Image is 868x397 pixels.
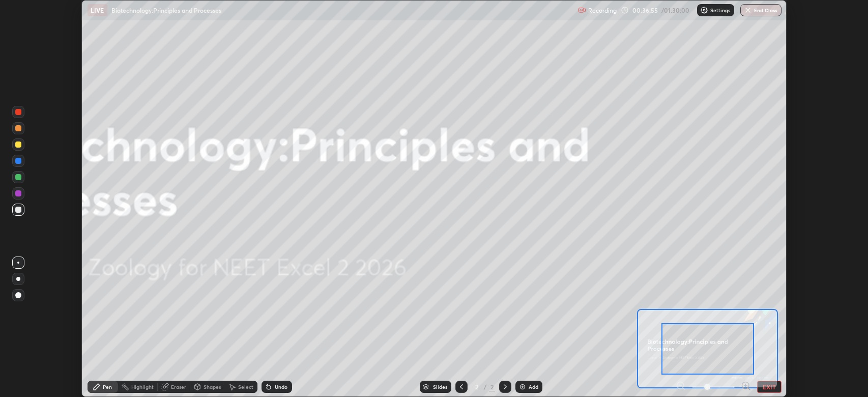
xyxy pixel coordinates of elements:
div: Highlight [131,384,154,389]
div: / [484,384,487,390]
img: add-slide-button [518,383,527,391]
div: Shapes [204,384,221,389]
div: 2 [489,382,495,391]
img: class-settings-icons [700,6,708,14]
div: Pen [103,384,112,389]
p: Recording [588,7,617,14]
img: end-class-cross [744,6,752,14]
p: LIVE [91,6,104,14]
div: Select [238,384,253,389]
div: Add [529,384,538,389]
div: Undo [275,384,287,389]
button: End Class [740,4,782,16]
div: Slides [433,384,447,389]
button: EXIT [757,381,782,393]
div: 2 [472,384,482,390]
p: Biotechnology:Principles and Processes [111,6,221,14]
p: Settings [710,8,730,13]
div: Eraser [171,384,186,389]
img: recording.375f2c34.svg [578,6,586,14]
